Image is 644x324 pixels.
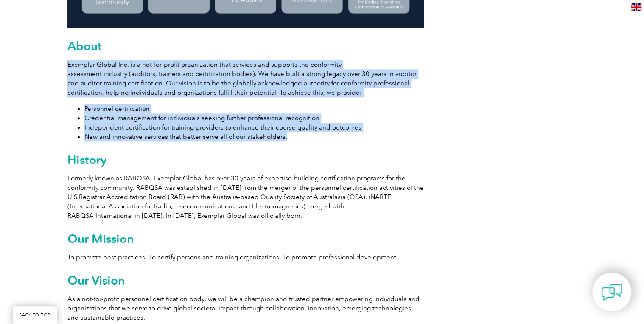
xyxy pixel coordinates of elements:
p: As a not-for-profit personnel certification body, we will be a champion and trusted partner empow... [67,294,424,322]
li: New and innovative services that better serve all of our stakeholders. [84,132,424,141]
p: To promote best practices; To certify persons and training organizations; To promote professional... [67,253,424,262]
p: Exemplar Global Inc. is a not-for-profit organization that services and supports the conformity a... [67,60,424,97]
h2: About [67,39,424,53]
a: BACK TO TOP [13,306,57,324]
img: contact-chat.png [601,282,622,303]
h2: Our Mission [67,232,424,245]
li: Credential management for individuals seeking further professional recognition [84,113,424,123]
h2: History [67,153,424,166]
li: Independent certification for training providers to enhance their course quality and outcomes [84,123,424,132]
p: Formerly known as RABQSA, Exemplar Global has over 30 years of expertise building certification p... [67,174,424,220]
img: en [631,3,641,11]
li: Personnel certification [84,104,424,113]
b: Our Vision [67,273,125,287]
